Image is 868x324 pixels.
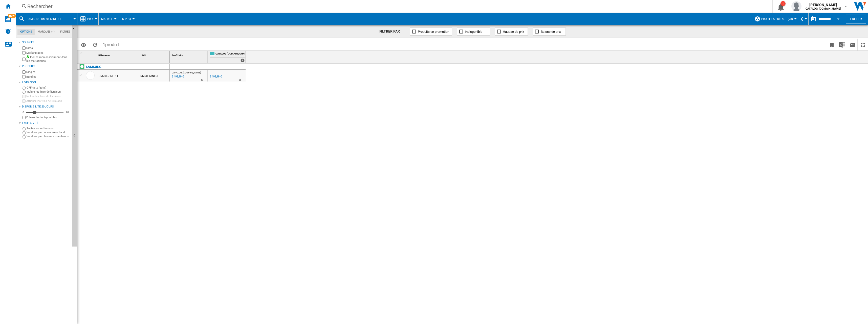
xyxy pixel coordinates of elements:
div: Sort None [140,51,169,59]
md-tab-item: Marques (*) [35,29,57,35]
span: Référence [98,54,110,57]
span: CATALOG [DOMAIN_NAME] [172,71,201,74]
span: NEW [8,14,16,18]
div: Délai de livraison : 0 jour [201,78,203,83]
span: Prix [87,17,93,21]
input: Inclure mon assortiment dans les statistiques [22,56,26,62]
span: Indisponible [465,30,482,34]
div: 3 499,99 € [209,74,222,79]
button: Baisse de prix [533,28,566,36]
label: Singles [26,70,70,74]
input: Sites [22,46,26,50]
button: Envoyer ce rapport par email [847,39,857,50]
span: 1 [100,39,122,49]
button: Open calendar [834,14,843,23]
label: Inclure les frais de livraison [26,94,70,98]
span: Baisse de prix [541,30,561,34]
div: Mise à jour : vendredi 25 juillet 2025 16:09 [171,74,184,79]
label: Afficher les frais de livraison [26,99,70,103]
div: Délai de livraison : 0 jour [239,78,241,83]
span: Profil par défaut (28) [761,17,793,21]
img: alerts-logo.svg [5,28,11,34]
div: RM70F63NEREF [139,70,169,82]
span: produit [105,42,119,47]
button: Masquer [72,25,78,34]
label: Vendues par plusieurs marchands [27,134,70,138]
div: Prix [80,13,96,25]
md-tab-item: Filtres [57,29,73,35]
div: Disponibilité 20 Jours [22,105,70,109]
div: Cliquez pour filtrer sur cette marque [86,64,101,70]
label: Vendues par un seul marchand [27,130,70,134]
input: Bundles [22,75,26,78]
div: SAMSUNG RM70F63NEREF [19,13,75,25]
div: FILTRER PAR [379,29,405,34]
button: SAMSUNG RM70F63NEREF [27,13,67,25]
b: CATALOG [DOMAIN_NAME] [806,7,841,10]
div: 90 [64,111,70,114]
input: Vendues par un seul marchand [23,131,26,134]
label: Marketplaces [26,51,70,55]
span: [PERSON_NAME] [806,2,841,7]
input: Vendues par plusieurs marchands [23,135,26,139]
div: Sort None [86,51,96,59]
button: Indisponible [457,28,490,36]
input: OFF (prix facial) [23,87,26,90]
md-tab-item: Options [17,29,35,35]
button: Recharger [90,39,100,50]
button: Hausse de prix [495,28,528,36]
input: Inclure les frais de livraison [22,95,26,98]
button: € [801,13,806,25]
div: 3 499,99 € [210,75,222,78]
button: Options [78,40,89,49]
img: profile.jpg [791,1,801,11]
button: En Prix [121,13,134,25]
span: Hausse de prix [503,30,524,34]
button: Télécharger au format Excel [837,39,847,50]
div: Profil par défaut (28) [754,13,795,25]
div: Sort None [171,51,207,59]
div: Référence Sort None [97,51,139,59]
div: Rechercher [27,3,759,10]
input: Afficher les frais de livraison [22,116,26,119]
button: Matrice [101,13,115,25]
span: En Prix [121,17,131,21]
button: Profil par défaut (28) [761,13,795,25]
label: Bundles [26,75,70,79]
span: € [801,16,803,22]
div: 1 [780,1,786,6]
button: md-calendar [809,14,819,24]
div: Exclusivité [22,121,70,125]
input: Marketplaces [22,51,26,55]
div: CATALOG [DOMAIN_NAME] 1 offers sold by CATALOG SAMSUNG.FR [209,51,246,63]
input: Inclure les frais de livraison [23,91,26,94]
button: Créer un favoris [827,39,837,50]
input: Toutes les références [23,127,26,130]
span: CATALOG [DOMAIN_NAME] [215,52,245,56]
button: Prix [87,13,96,25]
span: Profil Min [172,54,183,57]
button: Produits en promotion [410,28,452,36]
div: Livraison [22,80,70,85]
span: Matrice [101,17,113,21]
div: 1 offers sold by CATALOG SAMSUNG.FR [241,59,245,62]
label: OFF (prix facial) [27,86,70,90]
img: excel-24x24.png [839,42,845,48]
div: Profil Min Sort None [171,51,207,59]
button: Plein écran [858,39,868,50]
button: Masquer [72,25,77,247]
label: Sites [26,46,70,50]
label: Inclure mon assortiment dans les statistiques [26,55,70,63]
div: RM70F63NEREF [99,70,119,82]
md-slider: Disponibilité [26,110,63,115]
label: Enlever les indisponibles [26,116,70,119]
button: Editer [846,14,866,23]
label: Toutes les références [27,126,70,130]
div: 0 [21,111,25,114]
label: Inclure les frais de livraison [27,90,70,94]
img: wise-card.svg [5,16,11,22]
span: SAMSUNG RM70F63NEREF [27,17,61,21]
